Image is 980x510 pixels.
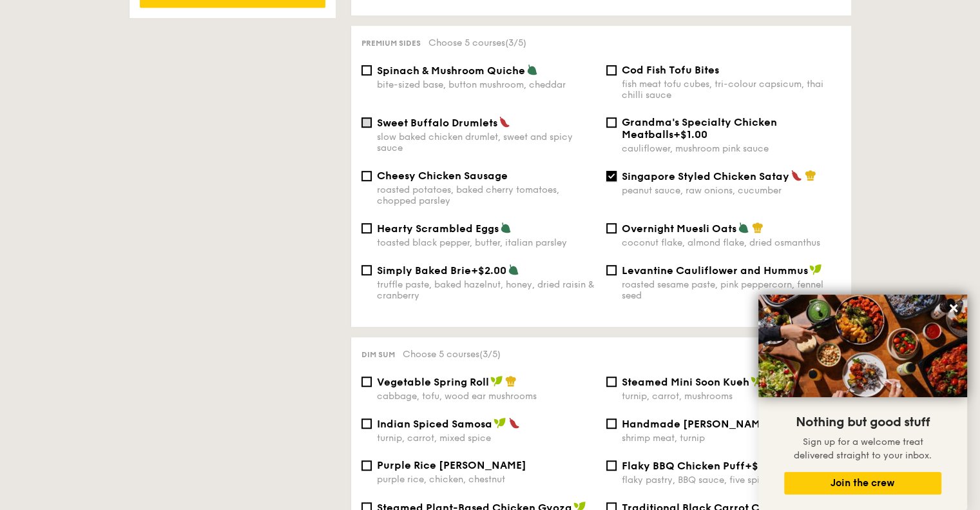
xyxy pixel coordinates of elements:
img: icon-spicy.37a8142b.svg [499,116,510,128]
img: icon-chef-hat.a58ddaea.svg [505,375,517,387]
span: Spinach & Mushroom Quiche [377,64,525,77]
span: (3/5) [505,37,526,48]
span: Sweet Buffalo Drumlets [377,117,497,129]
span: +$1.00 [673,128,707,141]
span: Nothing but good stuff [796,415,930,430]
input: Grandma's Specialty Chicken Meatballs+$1.00cauliflower, mushroom pink sauce [606,117,617,128]
img: icon-vegetarian.fe4039eb.svg [526,64,538,75]
img: icon-vegan.f8ff3823.svg [751,375,764,387]
span: Vegetable Spring Roll [377,376,489,388]
span: Simply Baked Brie [377,264,471,277]
span: Steamed Mini Soon Kueh [622,376,749,388]
span: Cheesy Chicken Sausage [377,170,508,182]
input: Cod Fish Tofu Bitesfish meat tofu cubes, tri-colour capsicum, thai chilli sauce [606,65,617,75]
input: Spinach & Mushroom Quichebite-sized base, button mushroom, cheddar [361,65,372,75]
input: Vegetable Spring Rollcabbage, tofu, wood ear mushrooms [361,377,372,387]
img: icon-vegetarian.fe4039eb.svg [738,222,749,233]
div: slow baked chicken drumlet, sweet and spicy sauce [377,132,596,153]
div: roasted potatoes, baked cherry tomatoes, chopped parsley [377,184,596,206]
span: Handmade [PERSON_NAME] [622,418,771,430]
img: icon-vegetarian.fe4039eb.svg [500,222,512,233]
img: icon-vegetarian.fe4039eb.svg [508,264,519,275]
div: truffle paste, baked hazelnut, honey, dried raisin & cranberry [377,279,596,301]
img: icon-vegan.f8ff3823.svg [809,264,822,275]
span: Flaky BBQ Chicken Puff [622,460,745,472]
input: Hearty Scrambled Eggstoasted black pepper, butter, italian parsley [361,223,372,233]
span: Overnight Muesli Oats [622,222,736,235]
input: Cheesy Chicken Sausageroasted potatoes, baked cherry tomatoes, chopped parsley [361,171,372,181]
span: (3/5) [479,349,501,360]
div: cauliflower, mushroom pink sauce [622,143,841,154]
span: Grandma's Specialty Chicken Meatballs [622,116,777,141]
input: Flaky BBQ Chicken Puff+$1.00flaky pastry, BBQ sauce, five spice powder [606,460,617,471]
span: +$1.00 [745,460,779,472]
input: Simply Baked Brie+$2.00truffle paste, baked hazelnut, honey, dried raisin & cranberry [361,265,372,275]
button: Close [943,298,964,319]
input: Sweet Buffalo Drumletsslow baked chicken drumlet, sweet and spicy sauce [361,117,372,128]
input: Singapore Styled Chicken Sataypeanut sauce, raw onions, cucumber [606,171,617,181]
div: coconut flake, almond flake, dried osmanthus [622,237,841,248]
div: bite-sized base, button mushroom, cheddar [377,79,596,90]
div: purple rice, chicken, chestnut [377,474,596,485]
span: Premium sides [361,39,421,48]
div: shrimp meat, turnip [622,433,841,444]
div: fish meat tofu cubes, tri-colour capsicum, thai chilli sauce [622,79,841,101]
span: Cod Fish Tofu Bites [622,64,719,76]
span: Indian Spiced Samosa [377,418,492,430]
input: Steamed Mini Soon Kuehturnip, carrot, mushrooms [606,377,617,387]
input: Purple Rice [PERSON_NAME]purple rice, chicken, chestnut [361,460,372,471]
img: icon-vegan.f8ff3823.svg [494,417,506,429]
span: Dim sum [361,350,395,359]
div: cabbage, tofu, wood ear mushrooms [377,391,596,402]
img: icon-spicy.37a8142b.svg [508,417,520,429]
span: Choose 5 courses [403,349,501,360]
input: Handmade [PERSON_NAME]+$1.00shrimp meat, turnip [606,418,617,429]
img: icon-spicy.37a8142b.svg [791,170,802,181]
img: icon-chef-hat.a58ddaea.svg [805,170,816,181]
input: Levantine Cauliflower and Hummusroasted sesame paste, pink peppercorn, fennel seed [606,265,617,275]
input: Indian Spiced Samosaturnip, carrot, mixed spice [361,418,372,429]
span: Purple Rice [PERSON_NAME] [377,459,526,471]
span: Hearty Scrambled Eggs [377,222,499,235]
input: Overnight Muesli Oatscoconut flake, almond flake, dried osmanthus [606,223,617,233]
span: Sign up for a welcome treat delivered straight to your inbox. [794,436,932,461]
img: icon-vegan.f8ff3823.svg [490,375,503,387]
span: Levantine Cauliflower and Hummus [622,264,808,277]
span: Singapore Styled Chicken Satay [622,170,789,182]
button: Join the crew [784,472,941,495]
div: turnip, carrot, mushrooms [622,391,841,402]
div: flaky pastry, BBQ sauce, five spice powder [622,475,841,485]
div: toasted black pepper, butter, italian parsley [377,237,596,248]
img: icon-chef-hat.a58ddaea.svg [752,222,764,233]
div: turnip, carrot, mixed spice [377,433,596,444]
span: Choose 5 courses [428,37,526,48]
div: peanut sauce, raw onions, cucumber [622,185,841,196]
span: +$2.00 [471,264,506,277]
img: DSC07876-Edit02-Large.jpeg [758,295,967,397]
div: roasted sesame paste, pink peppercorn, fennel seed [622,279,841,301]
